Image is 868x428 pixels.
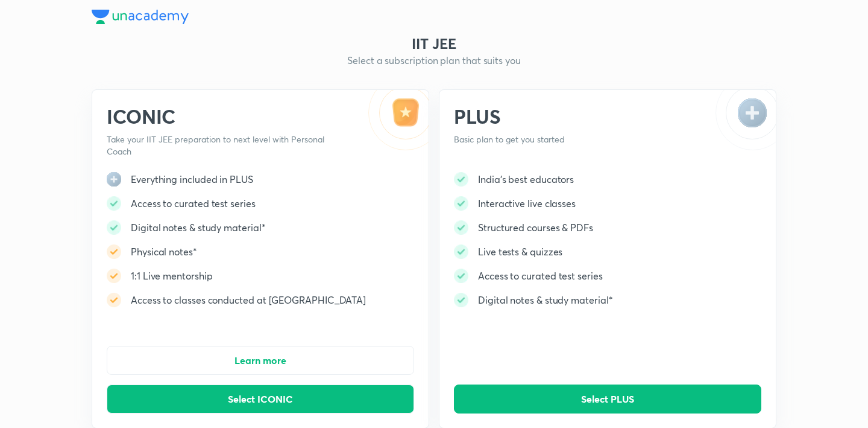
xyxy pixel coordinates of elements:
img: - [454,220,468,235]
h5: Digital notes & study material* [131,220,266,235]
h5: India's best educators [478,172,574,187]
h5: Structured courses & PDFs [478,220,593,235]
img: Company Logo [92,10,189,24]
h2: ICONIC [107,104,348,129]
img: - [454,172,468,187]
h5: Live tests & quizzes [478,244,562,259]
p: Basic plan to get you started [454,133,696,145]
h5: Access to curated test series [478,269,603,283]
h3: IIT JEE [92,34,776,53]
h5: 1:1 Live mentorship [131,269,212,283]
h5: Access to classes conducted at [GEOGRAPHIC_DATA] [131,293,366,307]
h2: PLUS [454,104,696,129]
img: - [368,90,429,150]
img: - [454,244,468,259]
img: - [107,196,121,211]
p: Take your IIT JEE preparation to next level with Personal Coach [107,133,348,158]
img: - [454,293,468,307]
h5: Everything included in PLUS [131,172,253,187]
img: - [107,269,121,283]
img: - [454,196,468,211]
img: - [107,244,121,259]
span: Select PLUS [581,393,634,405]
span: Learn more [234,354,286,366]
img: - [454,269,468,283]
button: Select PLUS [454,385,761,414]
h5: Interactive live classes [478,196,576,211]
button: Learn more [107,346,414,375]
img: - [107,293,121,307]
h5: Digital notes & study material* [478,293,613,307]
img: - [715,90,776,150]
h5: Access to curated test series [131,196,256,211]
span: Select ICONIC [228,393,293,405]
h5: Select a subscription plan that suits you [92,53,776,68]
button: Select ICONIC [107,385,414,414]
h5: Physical notes* [131,244,197,259]
img: - [107,220,121,235]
